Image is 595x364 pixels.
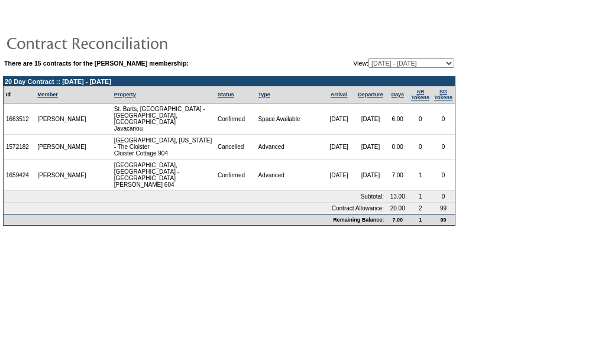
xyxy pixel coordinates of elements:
td: Contract Allowance: [4,203,386,214]
td: [DATE] [355,160,386,191]
td: Subtotal: [4,191,386,203]
td: 13.00 [386,191,409,203]
td: 0 [409,135,432,160]
td: [DATE] [323,103,354,135]
td: 1572182 [4,135,35,160]
td: Advanced [256,160,323,191]
td: 1 [409,160,432,191]
a: Days [391,92,404,97]
td: 20 Day Contract :: [DATE] - [DATE] [4,77,455,86]
td: [DATE] [323,135,354,160]
td: [DATE] [355,135,386,160]
td: Confirmed [215,103,256,135]
td: 2 [409,203,432,214]
td: 7.00 [386,160,409,191]
td: Remaining Balance: [4,214,386,225]
td: 0 [409,103,432,135]
td: 99 [432,214,455,225]
td: Advanced [256,135,323,160]
a: Departure [358,92,383,97]
td: [PERSON_NAME] [35,103,89,135]
td: St. Barts, [GEOGRAPHIC_DATA] - [GEOGRAPHIC_DATA], [GEOGRAPHIC_DATA] Javacanou [112,103,215,135]
td: [GEOGRAPHIC_DATA], [US_STATE] - The Cloister Cloister Cottage 904 [112,135,215,160]
td: 1663512 [4,103,35,135]
a: Type [258,92,270,97]
td: Cancelled [215,135,256,160]
td: [DATE] [323,160,354,191]
a: Member [37,92,58,97]
td: Id [4,86,35,103]
td: [GEOGRAPHIC_DATA], [GEOGRAPHIC_DATA] - [GEOGRAPHIC_DATA] [PERSON_NAME] 604 [112,160,215,191]
td: 0.00 [386,135,409,160]
td: 1 [409,214,432,225]
td: Confirmed [215,160,256,191]
a: SGTokens [434,89,452,100]
td: [DATE] [355,103,386,135]
a: Arrival [331,92,348,97]
b: There are 15 contracts for the [PERSON_NAME] membership: [4,60,189,67]
a: Status [218,92,234,97]
td: 6.00 [386,103,409,135]
td: 0 [432,103,455,135]
a: ARTokens [411,89,429,100]
td: 0 [432,160,455,191]
td: 0 [432,135,455,160]
td: 1 [409,191,432,203]
td: View: [295,58,454,68]
a: Property [114,92,136,97]
td: 0 [432,191,455,203]
td: 1659424 [4,160,35,191]
td: 7.00 [386,214,409,225]
td: [PERSON_NAME] [35,135,89,160]
img: pgTtlContractReconciliation.gif [6,31,242,54]
td: [PERSON_NAME] [35,160,89,191]
td: 99 [432,203,455,214]
td: 20.00 [386,203,409,214]
td: Space Available [256,103,323,135]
